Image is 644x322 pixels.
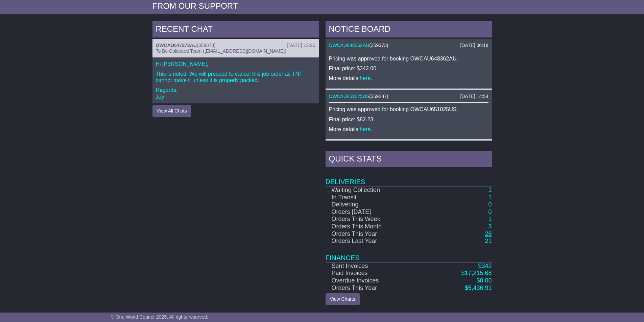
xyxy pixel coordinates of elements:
a: OWCAU651025US [329,94,369,99]
p: Pricing was approved for booking OWCAU651025US. [329,106,488,113]
a: View Charts [326,293,360,305]
a: 0 [488,208,492,215]
td: Orders This Week [326,216,426,223]
span: To Be Collected Team ([EMAIL_ADDRESS][DOMAIN_NAME]) [156,48,286,54]
span: 17,215.68 [464,270,492,276]
span: 359287 [371,94,387,99]
div: [DATE] 06:18 [460,43,488,48]
div: ( ) [329,43,488,48]
span: © One World Courier 2025. All rights reserved. [111,314,209,320]
a: 26 [485,230,492,237]
td: Paid Invoices [326,270,426,277]
td: Orders This Month [326,223,426,230]
a: here [360,126,371,132]
a: $5,436.91 [464,284,492,291]
p: This is noted. We will proceed to cancel this job order as TNT cannot move it unless it is proper... [156,71,315,83]
div: NOTICE BOARD [326,21,492,39]
td: Sent Invoices [326,262,426,270]
div: RECENT CHAT [152,21,319,39]
span: 5,436.91 [468,284,492,291]
div: [DATE] 14:54 [460,94,488,99]
td: Orders [DATE] [326,208,426,216]
td: Orders Last Year [326,238,426,245]
p: More details: . [329,75,488,81]
div: ( ) [156,43,315,48]
a: 21 [485,238,492,244]
p: Regards, Joy [156,87,315,100]
a: 0 [488,201,492,208]
td: In Transit [326,194,426,201]
td: Orders This Year [326,284,426,292]
a: 1 [488,216,492,222]
a: OWCAU647273AU [156,43,197,48]
td: Deliveries [326,169,492,186]
span: 0.00 [480,277,492,284]
td: Orders This Year [326,230,426,238]
button: View All Chats [152,105,191,117]
p: Pricing was approved for booking OWCAU648362AU. [329,55,488,62]
a: $0.00 [476,277,492,284]
div: FROM OUR SUPPORT [152,1,492,11]
p: More details: . [329,126,488,132]
p: Hi [PERSON_NAME], [156,61,315,67]
a: OWCAU648362AU [329,43,369,48]
p: Final price: $82.23. [329,116,488,123]
a: 1 [488,187,492,193]
div: [DATE] 13:26 [287,43,315,48]
a: 1 [488,194,492,201]
td: Delivering [326,201,426,208]
span: 359373 [371,43,387,48]
a: $342 [478,263,492,269]
p: Final price: $342.00. [329,65,488,72]
a: $17,215.68 [461,270,492,276]
div: Quick Stats [326,151,492,169]
a: here [360,75,371,81]
td: Overdue Invoices [326,277,426,284]
td: Waiting Collection [326,186,426,194]
a: 3 [488,223,492,230]
div: ( ) [329,94,488,99]
span: 359373 [198,43,214,48]
td: Finances [326,245,492,262]
span: 342 [481,263,492,269]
